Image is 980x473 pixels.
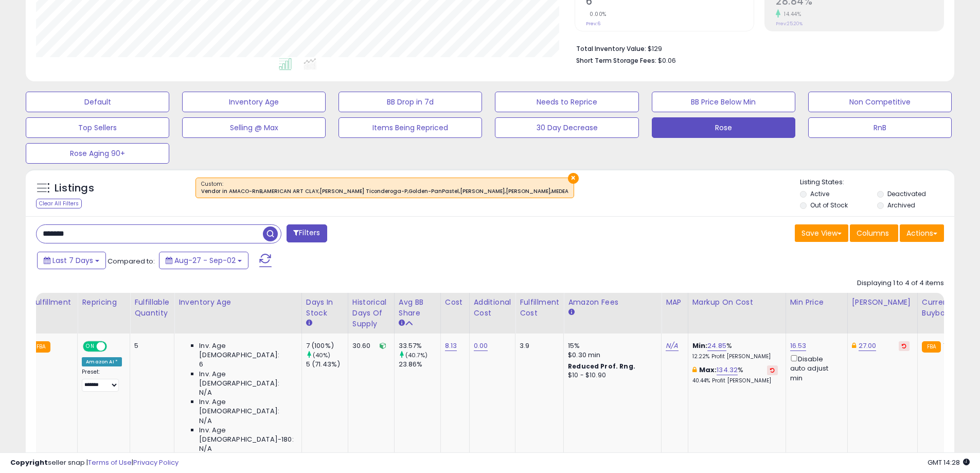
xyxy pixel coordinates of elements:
small: FBA [922,341,941,353]
div: Preset: [82,369,122,392]
th: The percentage added to the cost of goods (COGS) that forms the calculator for Min & Max prices. [688,293,786,334]
small: (40%) [313,351,331,359]
span: 6 [199,360,203,369]
b: Reduced Prof. Rng. [568,362,635,371]
small: Avg BB Share. [399,319,405,328]
div: Fulfillment [31,297,73,308]
div: Min Price [790,297,843,308]
p: 12.22% Profit [PERSON_NAME] [692,353,778,360]
label: Deactivated [887,189,926,198]
button: Columns [850,224,898,242]
a: 16.53 [790,341,807,351]
div: Avg BB Share [399,297,436,319]
button: Last 7 Days [37,252,106,269]
button: Needs to Reprice [495,92,638,112]
div: 15% [568,341,653,351]
button: Rose Aging 90+ [26,143,169,164]
small: (40.7%) [405,351,427,359]
span: Inv. Age [DEMOGRAPHIC_DATA]: [199,341,293,360]
a: Terms of Use [88,458,132,467]
div: Vendor in AMACO-RnB,AMERICAN ART CLAY,[PERSON_NAME] Ticonderoga-P,Golden-PanPastel,[PERSON_NAME],... [201,188,568,195]
button: Actions [900,224,944,242]
label: Archived [887,201,915,209]
label: Out of Stock [810,201,848,209]
span: Columns [857,228,889,238]
div: 23.86% [399,360,440,369]
button: Inventory Age [182,92,326,112]
p: 40.44% Profit [PERSON_NAME] [692,377,778,384]
button: Aug-27 - Sep-02 [159,252,248,269]
div: 5 [134,341,166,351]
div: seller snap | | [10,458,179,468]
small: Prev: 6 [586,21,600,27]
div: Inventory Age [179,297,297,308]
div: [PERSON_NAME] [852,297,913,308]
button: Selling @ Max [182,117,326,138]
div: Amazon Fees [568,297,657,308]
h5: Listings [55,181,94,196]
span: N/A [199,388,211,397]
p: Listing States: [800,178,954,187]
small: 0.00% [586,10,607,18]
div: Disable auto adjust min [790,353,840,383]
a: 8.13 [445,341,457,351]
div: 33.57% [399,341,440,351]
span: OFF [105,342,122,351]
span: 2025-09-10 14:28 GMT [928,458,970,467]
span: Compared to: [108,256,155,266]
div: Cost [445,297,465,308]
a: N/A [666,341,678,351]
button: BB Drop in 7d [338,92,482,112]
b: Min: [692,341,708,351]
div: % [692,341,778,360]
div: 30.60 [352,341,386,351]
a: 0.00 [474,341,488,351]
button: BB Price Below Min [652,92,795,112]
span: Inv. Age [DEMOGRAPHIC_DATA]-180: [199,426,293,444]
div: Markup on Cost [692,297,781,308]
span: Inv. Age [DEMOGRAPHIC_DATA]: [199,397,293,416]
div: Repricing [82,297,126,308]
label: Active [810,189,829,198]
span: Last 7 Days [52,255,93,266]
small: Prev: 25.20% [776,21,803,27]
button: Items Being Repriced [338,117,482,138]
button: × [568,173,579,184]
a: 134.32 [717,365,738,375]
div: 5 (71.43%) [306,360,348,369]
div: MAP [666,297,683,308]
button: RnB [808,117,952,138]
div: Historical Days Of Supply [352,297,390,329]
small: Days In Stock. [306,319,312,328]
span: N/A [199,416,211,426]
div: Displaying 1 to 4 of 4 items [857,278,944,288]
div: 7 (100%) [306,341,348,351]
div: % [692,365,778,384]
a: Privacy Policy [133,458,179,467]
button: 30 Day Decrease [495,117,638,138]
div: 3.9 [520,341,556,351]
div: $10 - $10.90 [568,371,653,380]
b: Total Inventory Value: [576,44,646,53]
div: Fulfillment Cost [520,297,559,319]
span: Inv. Age [DEMOGRAPHIC_DATA]: [199,370,293,388]
button: Filters [287,224,327,242]
div: Current Buybox Price [922,297,975,319]
span: Custom: [201,180,568,196]
span: ON [84,342,97,351]
div: Fulfillable Quantity [134,297,170,319]
span: Aug-27 - Sep-02 [174,255,236,266]
span: 17.28 [943,341,959,351]
button: Non Competitive [808,92,952,112]
div: Clear All Filters [36,199,82,208]
b: Short Term Storage Fees: [576,56,656,65]
small: Amazon Fees. [568,308,574,317]
a: 24.85 [707,341,726,351]
strong: Copyright [10,458,48,467]
button: Rose [652,117,795,138]
span: $0.06 [658,56,676,65]
b: Max: [699,365,717,375]
div: $0.30 min [568,351,653,360]
button: Save View [795,224,848,242]
div: Additional Cost [474,297,511,319]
